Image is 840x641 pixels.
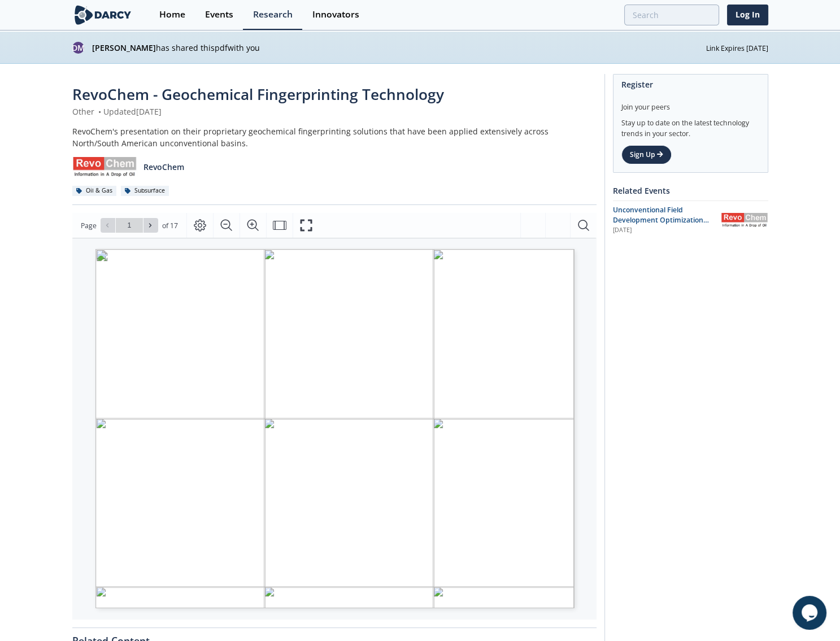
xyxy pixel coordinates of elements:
div: Innovators [312,10,359,19]
a: Log In [727,5,768,25]
img: RevoChem [721,213,768,227]
a: Unconventional Field Development Optimization through Geochemical Fingerprinting Technology [DATE... [613,205,768,235]
div: [DATE] [613,226,713,235]
div: Subsurface [121,186,169,196]
div: Register [621,75,760,94]
div: DM [72,42,84,54]
div: Other Updated [DATE] [72,106,597,117]
span: RevoChem - Geochemical Fingerprinting Technology [72,84,444,104]
div: RevoChem's presentation on their proprietary geochemical fingerprinting solutions that have been ... [72,125,597,149]
div: Link Expires [DATE] [706,41,768,54]
strong: [PERSON_NAME] [92,42,156,53]
p: has shared this pdf with you [92,42,706,54]
span: Unconventional Field Development Optimization through Geochemical Fingerprinting Technology [613,205,709,246]
div: Oil & Gas [72,186,117,196]
a: Sign Up [621,145,672,164]
div: Home [159,10,185,19]
div: Research [253,10,293,19]
input: Advanced Search [624,5,719,25]
div: Related Events [613,181,768,200]
iframe: chat widget [793,596,829,630]
div: Stay up to date on the latest technology trends in your sector. [621,112,760,139]
div: Events [205,10,233,19]
img: logo-wide.svg [72,5,134,25]
span: • [97,106,103,117]
p: RevoChem [143,161,184,173]
div: Join your peers [621,94,760,112]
